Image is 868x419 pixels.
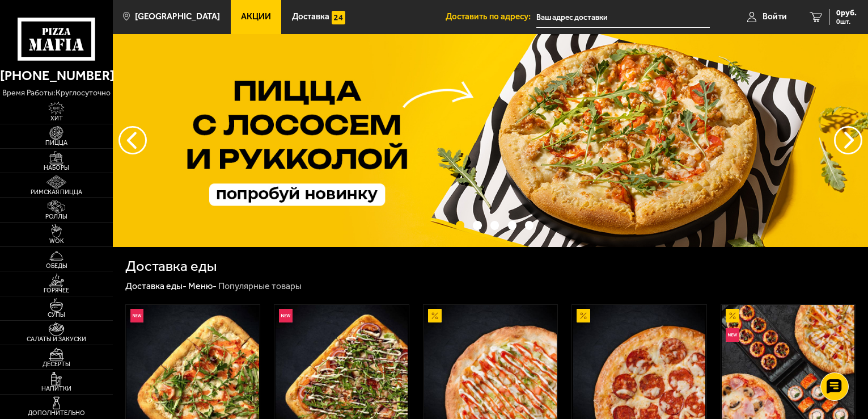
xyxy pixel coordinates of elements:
button: точки переключения [508,221,516,229]
span: 0 руб. [836,9,857,17]
button: точки переключения [490,221,499,229]
span: Акции [241,12,271,21]
button: предыдущий [834,126,862,154]
input: Ваш адрес доставки [536,7,710,28]
span: Войти [763,12,787,21]
span: [GEOGRAPHIC_DATA] [135,12,220,21]
span: 0 шт. [836,18,857,25]
img: 15daf4d41897b9f0e9f617042186c801.svg [332,11,345,24]
img: Новинка [279,309,293,322]
a: Меню- [188,280,217,291]
button: следующий [118,126,147,154]
div: Популярные товары [218,280,302,292]
button: точки переключения [473,221,481,229]
span: Доставить по адресу: [446,12,536,21]
img: Акционный [428,309,442,322]
span: Доставка [292,12,329,21]
img: Акционный [577,309,590,322]
button: точки переключения [525,221,533,229]
img: Новинка [130,309,144,322]
a: Доставка еды- [125,280,187,291]
img: Новинка [726,328,739,342]
h1: Доставка еды [125,259,217,274]
img: Акционный [726,309,739,322]
button: точки переключения [456,221,464,229]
